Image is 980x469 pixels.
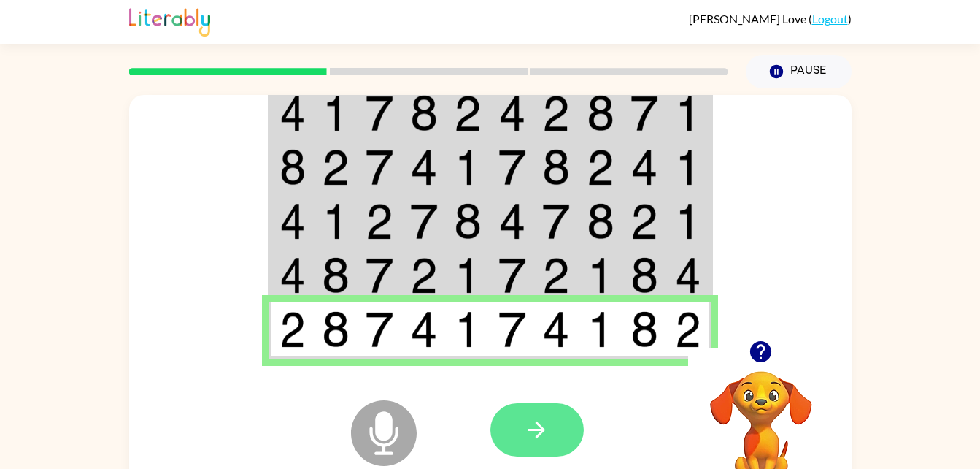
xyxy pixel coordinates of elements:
img: 1 [587,257,614,294]
img: 8 [587,95,614,131]
span: [PERSON_NAME] Love [689,12,809,26]
img: 4 [279,203,306,240]
img: 2 [630,203,658,240]
img: 7 [630,95,658,131]
img: 8 [587,203,614,240]
img: 4 [410,149,438,186]
img: 2 [366,203,393,240]
img: 8 [542,149,570,186]
img: 8 [322,257,350,294]
img: 1 [587,311,614,348]
img: 7 [366,95,393,131]
img: 7 [498,257,526,294]
img: 2 [587,149,614,186]
img: 1 [675,149,701,186]
img: 7 [498,149,526,186]
img: 4 [498,95,526,131]
img: 7 [542,203,570,240]
img: 2 [675,311,701,348]
img: 1 [454,257,482,294]
img: 2 [454,95,482,131]
img: 4 [279,95,306,131]
img: 8 [410,95,438,131]
img: 2 [279,311,306,348]
img: 2 [542,257,570,294]
a: Logout [812,12,848,26]
img: 2 [410,257,438,294]
img: 4 [542,311,570,348]
img: 1 [454,149,482,186]
img: 2 [542,95,570,131]
img: 1 [675,95,701,131]
img: 7 [366,149,393,186]
button: Pause [746,55,852,88]
img: 1 [322,203,350,240]
img: 8 [630,311,658,348]
img: 4 [675,257,701,294]
img: 4 [630,149,658,186]
div: ( ) [689,12,852,26]
img: 4 [410,311,438,348]
img: 2 [322,149,350,186]
img: 7 [410,203,438,240]
img: 4 [279,257,306,294]
img: 1 [454,311,482,348]
img: Literably [129,4,210,37]
img: 8 [454,203,482,240]
img: 8 [322,311,350,348]
img: 8 [279,149,306,186]
img: 8 [630,257,658,294]
img: 7 [498,311,526,348]
img: 1 [675,203,701,240]
img: 7 [366,311,393,348]
img: 7 [366,257,393,294]
img: 4 [498,203,526,240]
img: 1 [322,95,350,131]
